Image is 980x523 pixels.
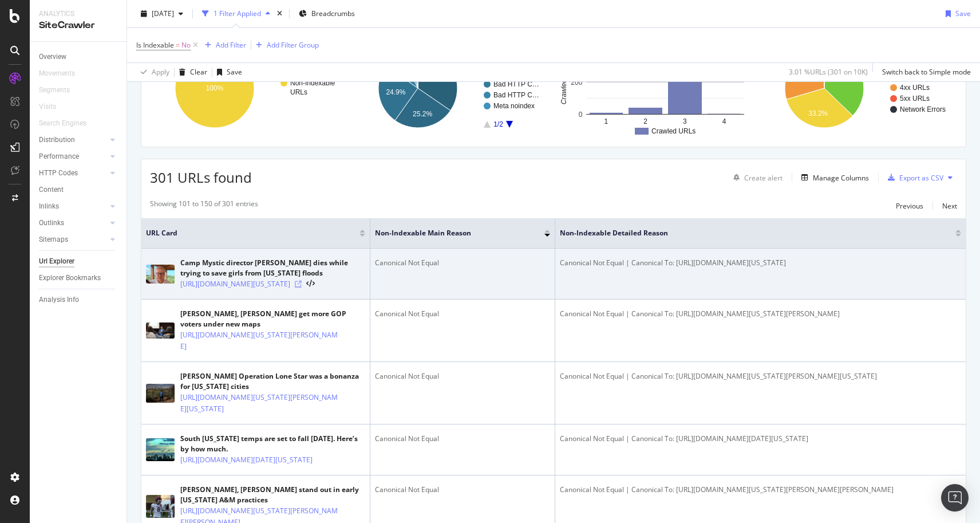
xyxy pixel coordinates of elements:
[136,40,174,50] span: Is Indexable
[290,79,335,87] text: Non-Indexable
[39,134,107,146] a: Distribution
[39,151,107,163] a: Performance
[375,434,550,444] div: Canonical Not Equal
[835,76,855,84] text: 37.2%
[813,173,869,183] div: Manage Columns
[39,217,64,229] div: Outlinks
[190,67,207,77] div: Clear
[39,151,79,163] div: Performance
[413,110,432,118] text: 25.2%
[39,68,75,80] div: Movements
[180,329,341,352] a: [URL][DOMAIN_NAME][US_STATE][PERSON_NAME]
[39,294,118,306] a: Analysis Info
[556,38,754,138] svg: A chart.
[941,484,969,512] div: Open Intercom Messenger
[212,63,242,81] button: Save
[39,294,79,306] div: Analysis Info
[39,134,75,146] div: Distribution
[150,38,347,138] svg: A chart.
[180,485,365,505] div: [PERSON_NAME], [PERSON_NAME] stand out in early [US_STATE] A&M practices
[39,84,70,96] div: Segments
[744,173,783,183] div: Create alert
[181,37,191,53] span: No
[39,255,74,268] div: Url Explorer
[722,117,726,125] text: 4
[579,111,583,119] text: 0
[146,323,175,339] img: main image
[941,5,971,23] button: Save
[39,167,107,179] a: HTTP Codes
[375,485,550,495] div: Canonical Not Equal
[200,38,246,52] button: Add Filter
[176,40,180,50] span: =
[180,309,365,329] div: [PERSON_NAME], [PERSON_NAME] get more GOP voters under new maps
[152,67,169,77] div: Apply
[375,309,550,319] div: Canonical Not Equal
[760,38,957,138] svg: A chart.
[493,91,539,99] text: Bad HTTP C…
[39,184,118,196] a: Content
[150,199,258,213] div: Showing 101 to 150 of 301 entries
[180,278,290,290] a: [URL][DOMAIN_NAME][US_STATE]
[878,63,971,81] button: Switch back to Simple mode
[180,434,365,454] div: South [US_STATE] temps are set to fall [DATE]. Here’s by how much.
[267,40,319,50] div: Add Filter Group
[386,88,405,96] text: 24.9%
[39,101,68,113] a: Visits
[294,5,359,23] button: Breadcrumbs
[251,38,319,52] button: Add Filter Group
[39,167,78,179] div: HTTP Codes
[290,88,307,96] text: URLs
[375,228,527,238] span: Non-Indexable Main Reason
[39,234,68,246] div: Sitemaps
[560,434,961,444] div: Canonical Not Equal | Canonical To: [URL][DOMAIN_NAME][DATE][US_STATE]
[955,9,971,18] div: Save
[146,438,175,461] img: main image
[146,495,175,518] img: main image
[146,265,175,284] img: main image
[899,173,943,183] div: Export as CSV
[560,309,961,319] div: Canonical Not Equal | Canonical To: [URL][DOMAIN_NAME][US_STATE][PERSON_NAME]
[560,371,961,382] div: Canonical Not Equal | Canonical To: [URL][DOMAIN_NAME][US_STATE][PERSON_NAME][US_STATE]
[136,63,169,81] button: Apply
[39,51,118,63] a: Overview
[39,51,66,63] div: Overview
[39,84,81,96] a: Segments
[39,68,86,80] a: Movements
[375,258,550,268] div: Canonical Not Equal
[39,117,86,129] div: Search Engines
[353,38,551,138] div: A chart.
[227,67,242,77] div: Save
[180,392,341,415] a: [URL][DOMAIN_NAME][US_STATE][PERSON_NAME][US_STATE]
[942,199,957,213] button: Next
[275,8,284,19] div: times
[39,19,117,32] div: SiteCrawler
[206,84,224,92] text: 100%
[560,60,568,104] text: Crawled URLs
[150,168,252,187] span: 301 URLs found
[214,9,261,18] div: 1 Filter Applied
[896,201,923,211] div: Previous
[883,168,943,187] button: Export as CSV
[797,171,869,184] button: Manage Columns
[900,95,930,103] text: 5xx URLs
[39,255,118,268] a: Url Explorer
[493,102,535,110] text: Meta noindex
[571,78,582,86] text: 200
[375,371,550,382] div: Canonical Not Equal
[560,258,961,268] div: Canonical Not Equal | Canonical To: [URL][DOMAIN_NAME][US_STATE]
[39,101,56,113] div: Visits
[136,5,188,23] button: [DATE]
[39,272,118,284] a: Explorer Bookmarks
[39,217,107,229] a: Outlinks
[493,120,503,128] text: 1/2
[311,9,355,18] span: Breadcrumbs
[152,9,174,18] span: 2025 Aug. 13th
[197,5,275,23] button: 1 Filter Applied
[560,485,961,495] div: Canonical Not Equal | Canonical To: [URL][DOMAIN_NAME][US_STATE][PERSON_NAME][PERSON_NAME]
[604,117,608,125] text: 1
[180,371,365,392] div: [PERSON_NAME] Operation Lone Star was a bonanza for [US_STATE] cities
